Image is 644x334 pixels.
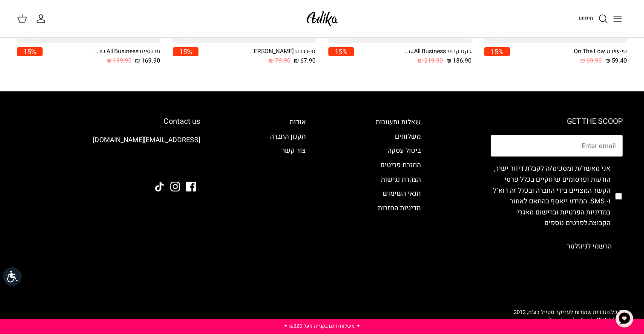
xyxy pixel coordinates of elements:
[559,47,627,56] div: טי-שירט On The Low
[36,14,49,24] a: החשבון שלי
[186,182,196,191] a: Facebook
[367,117,429,257] div: Secondary navigation
[43,47,160,66] a: מכנסיים All Business גזרה מחויטת 169.90 ₪ 199.90 ₪
[608,9,627,28] button: Toggle menu
[380,160,421,170] a: החזרת פריטים
[173,47,198,66] a: 15%
[403,47,471,56] div: ג'קט קרופ All Business גזרה מחויטת
[544,218,587,228] a: לפרטים נוספים
[605,56,627,66] span: 59.40 ₪
[170,182,180,191] a: Instagram
[579,14,608,24] a: חיפוש
[17,47,43,56] span: 15%
[388,146,421,156] a: ביטול עסקה
[177,158,200,169] img: Adika IL
[135,56,160,66] span: 169.90 ₪
[106,56,132,66] span: 199.90 ₪
[378,203,421,213] a: מדיניות החזרות
[514,308,623,316] span: © כל הזכויות שמורות לעדיקה סטייל בע״מ, 2012
[381,174,421,185] a: הצהרת נגישות
[247,47,316,56] div: טי-שירט [PERSON_NAME] שרוולים ארוכים
[579,14,593,22] span: חיפוש
[484,47,510,66] a: 15%
[510,47,627,66] a: טי-שירט On The Low 59.40 ₪ 69.90 ₪
[21,117,200,126] h6: Contact us
[93,135,200,145] a: [EMAIL_ADDRESS][DOMAIN_NAME]
[514,316,623,324] p: Developed with ♥ by
[376,117,421,127] a: שאלות ותשובות
[155,182,164,191] a: Tiktok
[269,56,290,66] span: 79.90 ₪
[491,163,610,229] label: אני מאשר/ת ומסכימ/ה לקבלת דיוור ישיר, הודעות ופרסומים שיווקיים בכלל פרטי הקשר המצויים בידי החברה ...
[446,56,471,66] span: 186.90 ₪
[597,316,623,324] a: BOA Ideas
[173,47,198,56] span: 15%
[282,146,306,156] a: צור קשר
[556,236,623,257] button: הרשמי לניוזלטר
[491,117,623,126] h6: GET THE SCOOP
[290,117,306,127] a: אודות
[17,47,43,66] a: 15%
[270,131,306,142] a: תקנון החברה
[294,56,316,66] span: 67.90 ₪
[262,117,314,257] div: Secondary navigation
[284,322,360,330] a: ✦ משלוח חינם בקנייה מעל ₪220 ✦
[198,47,316,66] a: טי-שירט [PERSON_NAME] שרוולים ארוכים 67.90 ₪ 79.90 ₪
[395,131,421,142] a: משלוחים
[580,56,602,66] span: 69.90 ₪
[328,47,354,66] a: 15%
[304,9,340,29] img: Adika IL
[382,188,421,199] a: תנאי השימוש
[418,56,443,66] span: 219.90 ₪
[92,47,160,56] div: מכנסיים All Business גזרה מחויטת
[354,47,471,66] a: ג'קט קרופ All Business גזרה מחויטת 186.90 ₪ 219.90 ₪
[328,47,354,56] span: 15%
[484,47,510,56] span: 15%
[612,306,637,331] button: צ'אט
[491,135,623,157] input: Email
